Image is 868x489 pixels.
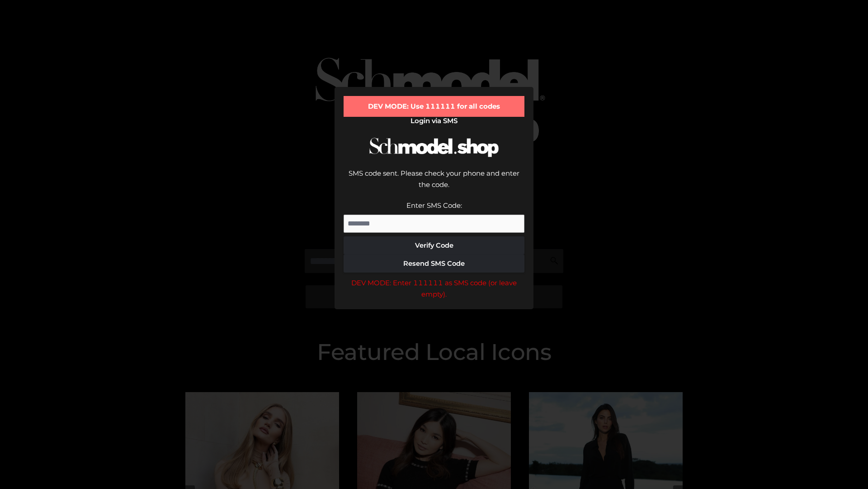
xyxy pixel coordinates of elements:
[344,254,524,273] button: Resend SMS Code
[344,236,524,254] button: Verify Code
[406,201,462,210] label: Enter SMS Code:
[366,129,502,165] img: Schmodel Logo
[344,96,524,117] div: DEV MODE: Use 111111 for all codes
[344,277,524,300] div: DEV MODE: Enter 111111 as SMS code (or leave empty).
[344,117,524,125] h2: Login via SMS
[344,168,524,200] div: SMS code sent. Please check your phone and enter the code.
